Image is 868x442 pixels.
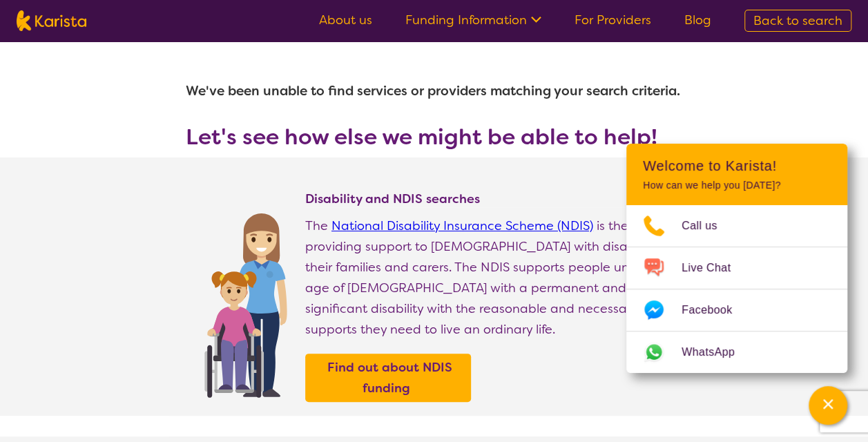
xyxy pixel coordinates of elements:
a: Find out about NDIS funding [309,357,467,398]
ul: Choose channel [626,205,847,373]
a: National Disability Insurance Scheme (NDIS) [331,218,593,234]
a: Blog [684,12,711,28]
span: WhatsApp [682,342,751,363]
b: Find out about NDIS funding [327,359,452,396]
div: Channel Menu [626,144,847,373]
img: Karista logo [17,10,86,31]
span: Facebook [682,300,749,320]
button: Channel Menu [809,386,847,425]
span: Live Chat [682,258,747,278]
h3: Let's see how else we might be able to help! [186,124,683,149]
a: Back to search [744,10,851,32]
a: About us [319,12,372,28]
a: Web link opens in a new tab. [626,331,847,373]
span: Back to search [753,12,842,29]
p: The is the way of providing support to [DEMOGRAPHIC_DATA] with disability, their families and car... [305,215,683,340]
h4: Disability and NDIS searches [305,191,683,207]
h2: Welcome to Karista! [643,157,831,174]
a: For Providers [575,12,651,28]
p: How can we help you [DATE]? [643,180,831,191]
span: Call us [682,215,734,236]
img: Find NDIS and Disability services and providers [200,204,291,398]
a: Funding Information [405,12,541,28]
h1: We've been unable to find services or providers matching your search criteria. [186,75,683,108]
